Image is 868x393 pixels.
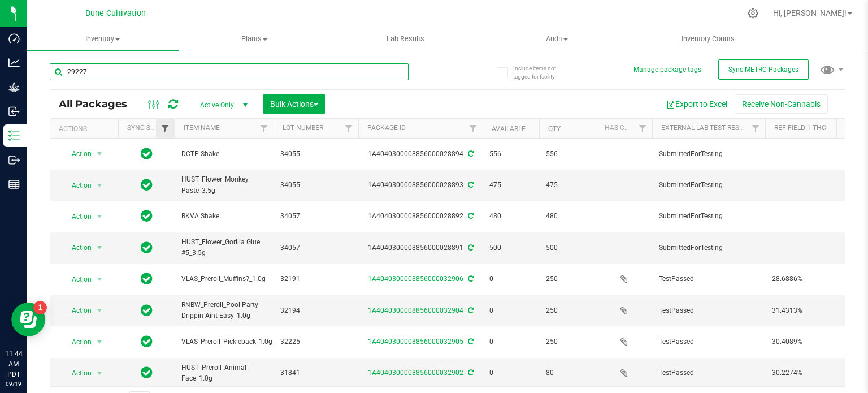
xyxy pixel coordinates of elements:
inline-svg: Outbound [8,154,20,166]
span: VLAS_Preroll_Pickleback_1.0g [181,336,272,347]
span: Audit [481,34,632,44]
span: 250 [546,305,589,316]
iframe: Resource center [11,303,45,336]
span: Action [62,365,92,381]
span: VLAS_Preroll_Muffins?_1.0g [181,274,267,284]
a: Filter [156,119,175,138]
a: 1A4040300008856000032902 [368,369,463,377]
span: All Packages [59,98,138,110]
inline-svg: Reports [8,179,20,190]
span: Sync METRC Packages [728,66,798,74]
span: Action [62,178,92,193]
span: select [93,303,107,318]
span: 556 [489,149,532,159]
inline-svg: Inventory [8,130,20,141]
span: 80 [546,368,589,378]
a: Plants [179,27,330,51]
span: Sync from Compliance System [466,275,474,283]
span: 480 [489,211,532,222]
span: select [93,209,107,224]
button: Sync METRC Packages [718,59,809,80]
span: Action [62,240,92,256]
span: Sync from Compliance System [466,150,474,158]
span: HUST_Flower_Monkey Paste_3.5g [181,174,267,196]
inline-svg: Dashboard [8,33,20,44]
button: Manage package tags [633,65,701,75]
div: Manage settings [746,8,760,19]
inline-svg: Analytics [8,57,20,68]
span: Dune Cultivation [85,8,146,18]
span: Include items not tagged for facility [513,64,570,81]
span: TestPassed [659,274,758,284]
p: 09/19 [5,379,22,388]
span: SubmittedForTesting [659,211,758,222]
span: In Sync [141,365,153,381]
span: Plants [179,34,329,44]
a: Qty [548,125,561,133]
span: Inventory [27,34,179,44]
span: Action [62,209,92,224]
span: 0 [489,368,532,378]
span: BKVA Shake [181,211,267,222]
a: Audit [481,27,632,51]
span: 31841 [280,368,351,378]
span: 250 [546,336,589,347]
span: Bulk Actions [270,100,318,109]
a: Lot Number [283,124,323,132]
span: Sync from Compliance System [466,338,474,346]
span: 500 [546,243,589,253]
span: 556 [546,149,589,159]
th: Has COA [596,119,652,139]
a: Ref Field 1 THC [774,124,826,132]
span: Sync from Compliance System [466,181,474,189]
span: 30.2274% [772,368,857,378]
span: DCTP Shake [181,149,267,159]
span: 30.4089% [772,336,857,347]
a: Filter [340,119,358,138]
span: TestPassed [659,336,758,347]
span: Inventory Counts [666,34,750,44]
a: Inventory [27,27,179,51]
span: TestPassed [659,368,758,378]
span: TestPassed [659,305,758,316]
span: Lab Results [371,34,440,44]
a: Filter [464,119,483,138]
a: Filter [633,119,652,138]
span: 500 [489,243,532,253]
span: 475 [489,180,532,191]
span: 28.6886% [772,274,857,284]
a: Package ID [367,124,406,132]
span: 32225 [280,336,351,347]
span: In Sync [141,271,153,287]
span: Sync from Compliance System [466,212,474,220]
span: SubmittedForTesting [659,180,758,191]
span: In Sync [141,334,153,349]
a: Filter [747,119,765,138]
span: Action [62,334,92,350]
span: 250 [546,274,589,284]
a: Item Name [184,124,220,132]
a: Inventory Counts [632,27,784,51]
a: Filter [255,119,274,138]
span: Sync from Compliance System [466,369,474,377]
span: HUST_Flower_Gorilla Glue #5_3.5g [181,237,267,258]
button: Bulk Actions [263,94,325,114]
a: 1A4040300008856000032904 [368,306,463,314]
span: 0 [489,305,532,316]
span: Sync from Compliance System [466,244,474,252]
span: In Sync [141,303,153,318]
span: Action [62,303,92,318]
input: Search Package ID, Item Name, SKU, Lot or Part Number... [50,63,409,80]
a: External Lab Test Result [661,124,750,132]
button: Receive Non-Cannabis [735,94,828,114]
span: select [93,178,107,193]
span: 475 [546,180,589,191]
a: 1A4040300008856000032906 [368,275,463,283]
iframe: Resource center unread badge [33,301,47,314]
span: select [93,240,107,256]
span: SubmittedForTesting [659,149,758,159]
span: Hi, [PERSON_NAME]! [773,8,847,18]
span: Action [62,271,92,287]
span: 34057 [280,211,351,222]
span: select [93,334,107,350]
